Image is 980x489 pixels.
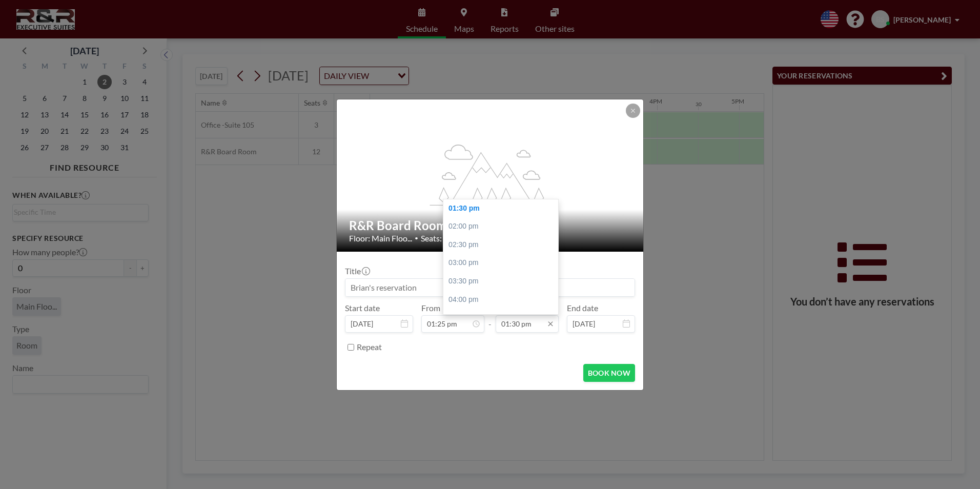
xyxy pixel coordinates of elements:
div: 02:30 pm [443,236,563,254]
div: 03:00 pm [443,254,563,272]
h2: R&R Board Room [349,218,632,233]
label: Repeat [357,342,382,352]
label: End date [567,303,598,313]
div: 04:30 pm [443,309,563,327]
span: Seats: 12 [421,233,453,243]
label: From [421,303,440,313]
span: - [488,307,492,329]
span: Floor: Main Floo... [349,233,412,243]
div: 02:00 pm [443,217,563,236]
label: Start date [345,303,380,313]
input: Brian's reservation [345,279,635,296]
button: BOOK NOW [583,364,635,382]
div: 04:00 pm [443,291,563,309]
div: 03:30 pm [443,272,563,291]
span: • [415,234,418,242]
label: Title [345,266,369,276]
div: 01:30 pm [443,199,563,218]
